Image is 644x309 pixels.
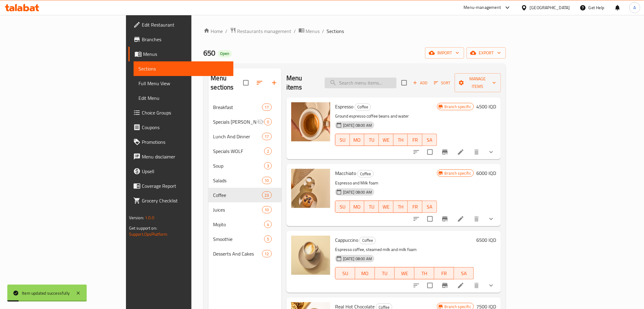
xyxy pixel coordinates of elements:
[128,105,233,120] a: Choice Groups
[396,202,406,211] span: TH
[341,189,374,195] span: [DATE] 08:00 AM
[341,256,374,262] span: [DATE] 08:00 AM
[381,136,391,144] span: WE
[476,169,496,177] h6: 6000 IQD
[213,118,257,125] div: Specials Luna
[257,118,264,125] svg: Inactive section
[409,145,424,159] button: sort-choices
[325,78,397,88] input: search
[264,235,272,243] div: items
[262,104,271,110] span: 17
[379,201,394,213] button: WE
[381,202,391,211] span: WE
[264,162,272,169] div: items
[208,115,282,129] div: Specials [PERSON_NAME]0
[338,269,353,278] span: SU
[213,133,262,140] div: Lunch And Dinner
[425,202,435,211] span: SA
[142,168,229,175] span: Upsell
[142,36,229,43] span: Branches
[128,17,233,32] a: Edit Restaurant
[327,27,344,35] span: Sections
[291,169,330,208] img: Macchiato
[128,135,233,149] a: Promotions
[262,251,271,257] span: 12
[335,246,474,253] p: Espresso coffee, steamed milk and milk foam
[408,134,422,146] button: FR
[213,206,262,213] div: Juices
[142,124,229,131] span: Coupons
[424,213,436,225] span: Select to update
[397,269,412,278] span: WE
[352,202,362,211] span: MO
[128,47,233,61] a: Menus
[432,78,452,88] button: Sort
[208,232,282,246] div: Smoothie5
[350,201,365,213] button: MO
[213,235,264,243] span: Smoothie
[411,78,430,88] button: Add
[358,269,373,278] span: MO
[213,191,262,199] div: Coffee
[409,278,424,293] button: sort-choices
[377,269,392,278] span: TU
[530,4,570,11] div: [GEOGRAPHIC_DATA]
[262,134,271,140] span: 17
[430,49,459,57] span: import
[476,102,496,111] h6: 4500 IQD
[138,80,229,87] span: Full Menu View
[360,237,376,244] span: Coffee
[128,164,233,179] a: Upsell
[464,4,501,11] div: Menu-management
[262,206,272,213] div: items
[291,102,330,141] img: Espresso
[264,119,271,125] span: 0
[264,148,271,154] span: 2
[484,278,499,293] button: show more
[415,267,434,279] button: TH
[143,50,229,58] span: Menus
[208,97,282,264] nav: Menu sections
[476,236,496,244] h6: 6500 IQD
[306,27,320,35] span: Menus
[412,79,429,86] span: Add
[262,207,271,213] span: 10
[264,221,272,228] div: items
[142,138,229,146] span: Promotions
[442,170,474,176] span: Branch specific
[457,148,464,156] a: Edit menu item
[355,104,371,111] div: Coffee
[264,163,271,169] span: 3
[454,267,474,279] button: SA
[129,214,144,222] span: Version:
[142,21,229,28] span: Edit Restaurant
[471,49,501,57] span: export
[262,192,271,198] span: 23
[204,27,506,35] nav: breadcrumb
[338,202,348,211] span: SU
[469,212,484,226] button: delete
[375,267,395,279] button: TU
[358,170,373,177] span: Coffee
[457,282,464,289] a: Edit menu item
[350,134,365,146] button: MO
[208,173,282,188] div: Salads10
[634,4,636,11] span: A
[488,282,495,289] svg: Show Choices
[437,269,452,278] span: FR
[264,147,272,155] div: items
[267,75,282,90] button: Add section
[262,133,272,140] div: items
[208,144,282,158] div: Specials WOLF2
[213,162,264,169] div: Soup
[398,76,411,89] span: Select section
[262,178,271,184] span: 10
[460,75,496,90] span: Manage items
[364,201,379,213] button: TU
[457,269,471,278] span: SA
[355,104,371,111] span: Coffee
[213,250,262,257] span: Desserts And Cakes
